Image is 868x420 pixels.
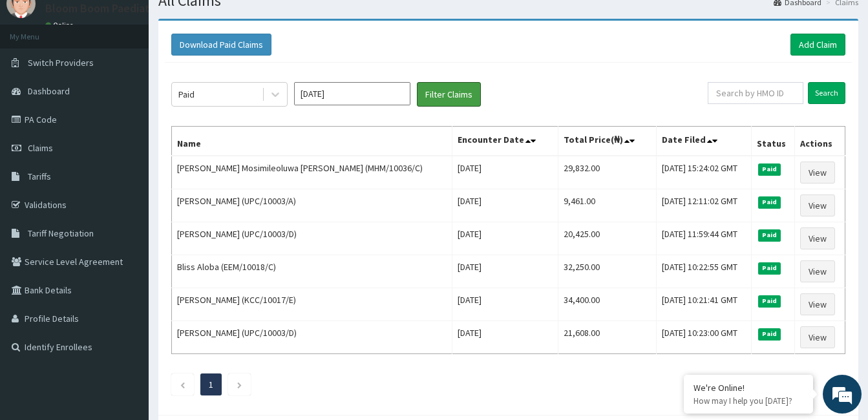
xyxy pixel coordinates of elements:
td: 32,250.00 [558,255,657,288]
a: View [800,260,835,282]
a: Online [45,21,76,30]
td: [DATE] [452,222,558,255]
a: View [800,227,835,249]
span: Claims [28,142,53,154]
td: [PERSON_NAME] (UPC/10003/D) [172,222,452,255]
td: [DATE] 10:23:00 GMT [657,321,752,354]
span: Paid [758,262,781,274]
th: Status [751,127,795,156]
th: Actions [795,127,845,156]
th: Name [172,127,452,156]
th: Total Price(₦) [558,127,657,156]
button: Filter Claims [417,82,481,107]
td: [PERSON_NAME] (KCC/10017/E) [172,288,452,321]
td: [DATE] [452,288,558,321]
a: Page 1 is your current page [209,379,213,390]
div: Paid [178,88,195,101]
td: 9,461.00 [558,189,657,222]
span: Tariff Negotiation [28,227,94,239]
div: We're Online! [693,382,803,394]
span: Paid [758,229,781,241]
input: Select Month and Year [294,82,410,105]
td: [DATE] [452,189,558,222]
a: View [800,162,835,184]
td: [DATE] 10:21:41 GMT [657,288,752,321]
a: View [800,293,835,315]
td: [DATE] 11:59:44 GMT [657,222,752,255]
td: 20,425.00 [558,222,657,255]
td: 29,832.00 [558,156,657,189]
a: View [800,194,835,216]
span: Tariffs [28,171,51,182]
td: [DATE] 12:11:02 GMT [657,189,752,222]
button: Download Paid Claims [171,34,271,56]
span: Paid [758,196,781,208]
td: [PERSON_NAME] Mosimileoluwa [PERSON_NAME] (MHM/10036/C) [172,156,452,189]
th: Date Filed [657,127,752,156]
input: Search by HMO ID [708,82,803,104]
a: View [800,326,835,348]
td: [DATE] [452,321,558,354]
a: Add Claim [790,34,845,56]
a: Previous page [180,379,185,390]
a: Next page [237,379,242,390]
td: [DATE] 15:24:02 GMT [657,156,752,189]
td: 34,400.00 [558,288,657,321]
td: [PERSON_NAME] (UPC/10003/A) [172,189,452,222]
td: [DATE] 10:22:55 GMT [657,255,752,288]
span: Switch Providers [28,57,94,68]
td: [DATE] [452,156,558,189]
td: 21,608.00 [558,321,657,354]
span: Dashboard [28,85,70,97]
input: Search [808,82,845,104]
td: Bliss Aloba (EEM/10018/C) [172,255,452,288]
span: Paid [758,295,781,307]
td: [PERSON_NAME] (UPC/10003/D) [172,321,452,354]
span: Paid [758,328,781,340]
span: Paid [758,163,781,175]
th: Encounter Date [452,127,558,156]
td: [DATE] [452,255,558,288]
p: How may I help you today? [693,395,803,406]
p: Bloom Boom Paediatric Centre [45,3,200,14]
